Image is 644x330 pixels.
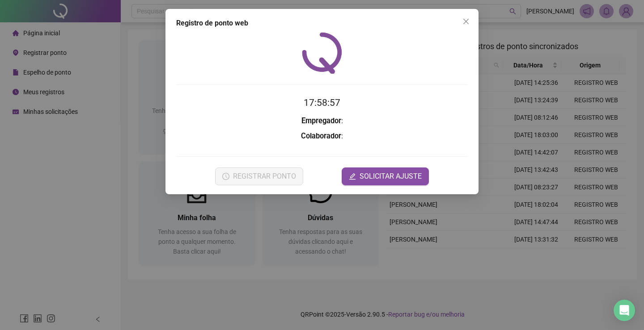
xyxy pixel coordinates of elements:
[176,18,468,29] div: Registro de ponto web
[304,97,340,108] time: 17:58:57
[302,32,342,74] img: QRPoint
[301,132,341,140] strong: Colaborador
[176,115,468,127] h3: :
[342,167,429,185] button: editSOLICITAR AJUSTE
[349,173,356,180] span: edit
[176,130,468,142] h3: :
[301,117,341,125] strong: Empregador
[360,171,422,182] span: SOLICITAR AJUSTE
[462,18,470,25] span: close
[614,300,635,321] div: Open Intercom Messenger
[459,14,473,29] button: Close
[215,167,303,185] button: REGISTRAR PONTO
